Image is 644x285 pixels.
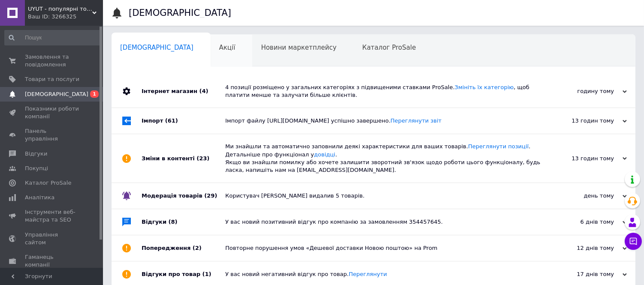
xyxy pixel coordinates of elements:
[142,235,225,261] div: Попередження
[625,233,642,250] button: Чат з покупцем
[541,270,627,278] div: 17 днів тому
[541,87,627,95] div: годину тому
[25,75,79,83] span: Товари та послуги
[129,8,231,18] h1: [DEMOGRAPHIC_DATA]
[142,209,225,235] div: Відгуки
[199,88,208,94] span: (4)
[142,108,225,134] div: Імпорт
[225,218,541,226] div: У вас новий позитивний відгук про компанію за замовленням 354457645.
[225,244,541,252] div: Повторне порушення умов «Дешевої доставки Новою поштою» на Prom
[362,44,416,51] span: Каталог ProSale
[314,151,336,158] a: довідці
[455,84,514,90] a: Змініть їх категорію
[225,117,541,125] div: Імпорт файлу [URL][DOMAIN_NAME] успішно завершено.
[25,90,88,98] span: [DEMOGRAPHIC_DATA]
[25,150,47,158] span: Відгуки
[142,183,225,209] div: Модерація товарів
[25,194,54,201] span: Аналітика
[390,117,441,124] a: Переглянути звіт
[4,30,101,45] input: Пошук
[261,44,336,51] span: Новини маркетплейсу
[219,44,236,51] span: Акції
[25,127,79,143] span: Панель управління
[541,218,627,226] div: 6 днів тому
[468,143,529,150] a: Переглянути позиції
[225,192,541,200] div: Користувач [PERSON_NAME] видалив 5 товарів.
[142,75,225,108] div: Інтернет магазин
[541,155,627,162] div: 13 годин тому
[203,271,212,277] span: (1)
[25,231,79,246] span: Управління сайтом
[165,117,178,124] span: (61)
[193,245,202,251] span: (2)
[169,219,178,225] span: (8)
[90,90,99,98] span: 1
[197,155,209,162] span: (23)
[25,53,79,69] span: Замовлення та повідомлення
[25,165,48,172] span: Покупці
[541,192,627,200] div: день тому
[541,244,627,252] div: 12 днів тому
[541,117,627,125] div: 13 годин тому
[28,13,103,21] div: Ваш ID: 3266325
[25,105,79,120] span: Показники роботи компанії
[142,134,225,183] div: Зміни в контенті
[204,192,217,199] span: (29)
[25,208,79,224] span: Інструменти веб-майстра та SEO
[28,5,92,13] span: UYUT - популярні товари преміум якості
[349,271,387,277] a: Переглянути
[25,179,71,187] span: Каталог ProSale
[225,143,541,174] div: Ми знайшли та автоматично заповнили деякі характеристики для ваших товарів. . Детальніше про функ...
[225,84,541,99] div: 4 позиції розміщено у загальних категоріях з підвищеними ставками ProSale. , щоб платити менше та...
[225,270,541,278] div: У вас новий негативний відгук про товар.
[25,253,79,269] span: Гаманець компанії
[120,44,194,51] span: [DEMOGRAPHIC_DATA]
